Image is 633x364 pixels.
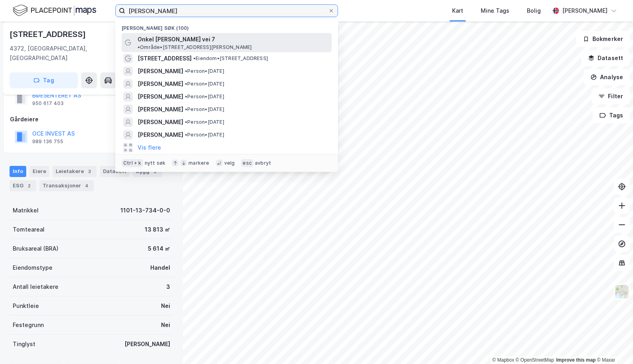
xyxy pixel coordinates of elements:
button: Bokmerker [576,31,630,47]
div: Eiere [29,166,49,177]
div: Mine Tags [481,6,509,16]
input: Søk på adresse, matrikkel, gårdeiere, leietakere eller personer [125,5,328,17]
div: esc [241,159,253,167]
div: Eiendomstype [13,263,52,273]
div: velg [224,160,235,166]
span: Person • [DATE] [185,106,224,113]
a: Improve this map [556,357,596,363]
span: Person • [DATE] [185,68,224,74]
img: Z [614,284,629,299]
span: • [185,119,187,125]
div: Datasett [100,166,130,177]
div: Ctrl + k [122,159,143,167]
button: Vis flere [138,143,161,152]
div: Handel [150,263,170,273]
span: • [185,93,187,99]
span: • [185,81,187,87]
div: 5 614 ㎡ [148,244,170,253]
div: 13 813 ㎡ [145,225,170,234]
div: Transaksjoner [39,180,94,191]
div: 3 [85,167,93,175]
div: markere [188,160,209,166]
div: 4372, [GEOGRAPHIC_DATA], [GEOGRAPHIC_DATA] [10,44,129,63]
div: [PERSON_NAME] [124,339,170,349]
span: • [193,55,196,61]
img: logo.f888ab2527a4732fd821a326f86c7f29.svg [13,4,96,18]
span: • [185,68,187,74]
div: avbryt [255,160,271,166]
span: [PERSON_NAME] [138,79,183,89]
span: • [138,44,140,50]
div: ESG [10,180,36,191]
span: • [185,106,187,112]
div: Nei [161,320,170,330]
div: Punktleie [13,301,39,311]
button: Tag [10,72,78,88]
div: 950 617 403 [32,100,64,107]
span: Eiendom • [STREET_ADDRESS] [193,55,268,62]
div: Matrikkel [13,206,39,215]
div: 1101-13-734-0-0 [120,206,170,215]
div: Tomteareal [13,225,45,234]
iframe: Chat Widget [593,326,633,364]
span: [PERSON_NAME] [138,92,183,101]
a: Mapbox [492,357,514,363]
div: [STREET_ADDRESS] [10,28,87,41]
button: Datasett [581,50,630,66]
div: [PERSON_NAME] [562,6,608,16]
div: Info [10,166,26,177]
span: [PERSON_NAME] [138,66,183,76]
span: Område • [STREET_ADDRESS][PERSON_NAME] [138,44,252,51]
button: Analyse [584,69,630,85]
span: [PERSON_NAME] [138,130,183,140]
div: [PERSON_NAME] søk (100) [115,19,338,33]
span: Person • [DATE] [185,119,224,125]
div: Antall leietakere [13,282,58,292]
a: OpenStreetMap [516,357,554,363]
div: Kart [452,6,463,16]
div: 989 136 755 [32,138,63,145]
div: 3 [166,282,170,292]
div: Nei [161,301,170,311]
span: [PERSON_NAME] [138,105,183,114]
button: Filter [592,88,630,104]
div: Tinglyst [13,339,35,349]
div: Leietakere [52,166,97,177]
span: [PERSON_NAME] [138,117,183,127]
span: Person • [DATE] [185,132,224,138]
div: Gårdeiere [10,115,173,124]
span: [STREET_ADDRESS] [138,54,192,63]
div: Bolig [527,6,541,16]
span: Onkel [PERSON_NAME] vei 7 [138,35,215,44]
div: 2 [25,182,33,190]
span: • [185,132,187,138]
div: Festegrunn [13,320,44,330]
div: 4 [83,182,91,190]
div: Bruksareal (BRA) [13,244,58,253]
span: Person • [DATE] [185,93,224,100]
button: Tags [593,107,630,123]
div: nytt søk [145,160,166,166]
span: Person • [DATE] [185,81,224,87]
